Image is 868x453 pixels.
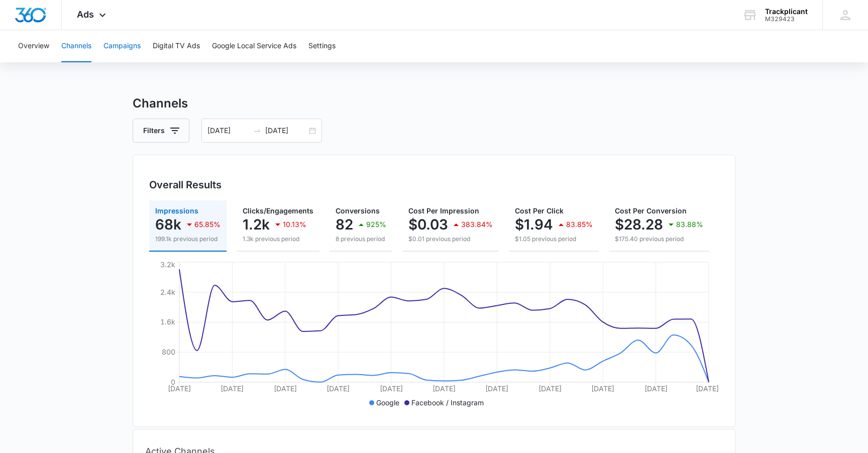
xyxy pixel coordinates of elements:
button: Filters [133,119,189,143]
button: Settings [308,30,336,62]
tspan: [DATE] [327,384,350,393]
p: 8 previous period [336,235,386,244]
input: Start date [207,125,249,136]
input: End date [265,125,307,136]
p: 83.85% [566,221,593,228]
span: swap-right [253,127,261,135]
tspan: 1.6k [160,317,175,326]
p: $1.94 [515,216,553,233]
p: 1.2k [243,216,270,233]
div: account id [765,16,808,23]
button: Channels [61,30,91,62]
span: Ads [77,9,94,20]
tspan: [DATE] [644,384,668,393]
tspan: [DATE] [168,384,191,393]
button: Campaigns [103,30,141,62]
p: 925% [366,221,386,228]
span: Cost Per Conversion [615,206,687,215]
h3: Channels [133,94,735,112]
p: $28.28 [615,216,663,233]
tspan: [DATE] [538,384,562,393]
div: account name [765,8,808,16]
tspan: [DATE] [432,384,456,393]
p: 199.1k previous period [155,235,221,244]
button: Google Local Service Ads [212,30,296,62]
button: Overview [18,30,49,62]
p: Google [376,397,399,408]
p: 383.84% [461,221,493,228]
p: 1.3k previous period [243,235,313,244]
span: Clicks/Engagements [243,206,313,215]
tspan: 800 [162,348,175,356]
span: to [253,127,261,135]
span: Cost Per Impression [408,206,479,215]
tspan: [DATE] [274,384,297,393]
p: 10.13% [283,221,306,228]
p: 68k [155,216,181,233]
p: $175.40 previous period [615,235,703,244]
p: $1.05 previous period [515,235,593,244]
p: 83.88% [676,221,703,228]
p: 65.85% [194,221,221,228]
tspan: [DATE] [380,384,403,393]
tspan: [DATE] [696,384,719,393]
button: Digital TV Ads [153,30,200,62]
tspan: [DATE] [485,384,508,393]
p: $0.01 previous period [408,235,493,244]
tspan: 3.2k [160,260,175,269]
tspan: [DATE] [591,384,614,393]
tspan: [DATE] [221,384,244,393]
tspan: 0 [171,378,175,386]
span: Impressions [155,206,198,215]
span: Conversions [336,206,380,215]
h3: Overall Results [149,177,222,192]
tspan: 2.4k [160,288,175,296]
span: Cost Per Click [515,206,564,215]
p: $0.03 [408,216,448,233]
p: Facebook / Instagram [411,397,484,408]
p: 82 [336,216,353,233]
